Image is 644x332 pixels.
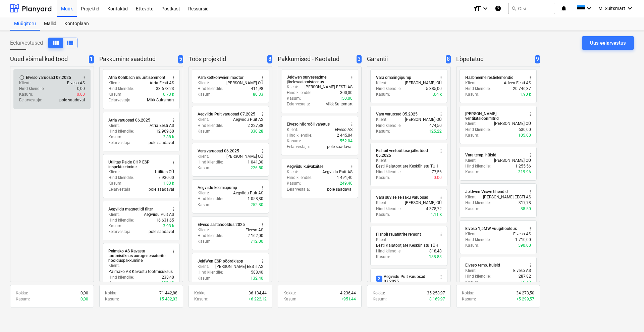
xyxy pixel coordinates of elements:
p: Kokku : [105,290,117,296]
p: 2 162,00 [248,233,263,239]
p: Hind kliendile : [19,86,45,92]
i: keyboard_arrow_down [585,4,593,12]
p: 7 930,00 [158,175,174,181]
p: 252.80 [251,202,263,208]
p: Klient : [376,200,387,206]
p: + 5 299,57 [516,296,534,302]
p: 1 710,00 [515,237,531,243]
p: Eesti Kalatootjate Keskühistu TÜH [376,243,438,248]
p: Kasum : [16,296,30,302]
p: 34 273,50 [516,290,534,296]
p: [PERSON_NAME] OÜ [226,80,263,86]
p: 4 236,44 [340,290,356,296]
p: 238,40 [162,275,174,280]
p: pole saadaval [149,187,174,192]
p: Kasum : [287,138,301,144]
p: Kasum : [465,133,479,138]
span: more_vert [171,249,176,254]
div: Vara omaringipump [376,75,411,80]
p: 3.93 k [163,223,174,229]
span: M. Suitsmart [598,6,625,11]
p: Garantii [367,55,443,63]
p: Klient : [465,268,477,274]
p: 0.00 [77,92,85,97]
p: Atria Eesti AS [150,123,174,129]
p: 1 491,40 [337,175,353,181]
p: Hind kliendile : [465,237,491,243]
p: Klient : [198,154,209,159]
div: Haabneeme restielemendid [465,75,514,80]
span: Märgi tehtuks [19,75,24,80]
span: 1 [89,55,94,63]
p: Kasum : [283,296,298,302]
p: Klient : [108,263,120,269]
p: 5 385,00 [426,86,442,92]
p: 630,00 [519,127,531,133]
p: Kasum : [376,254,390,260]
p: Hind kliendile : [465,200,491,206]
p: Kasum : [19,92,33,97]
p: Hind kliendile : [376,248,401,254]
p: Elveso AS [246,227,263,233]
p: Klient : [198,190,209,196]
p: [PERSON_NAME] EESTI AS [215,264,263,270]
p: Kasum : [108,92,122,97]
span: more_vert [171,206,176,212]
p: 1 058,80 [248,196,263,202]
p: 1.90 k [520,92,531,97]
div: Vara suvise seisaku varuosad [376,195,428,200]
p: Hind kliendile : [287,90,312,96]
p: Hind kliendile : [465,86,491,92]
p: Hind kliendile : [108,86,134,92]
p: Mikk Suitsmart [325,101,353,107]
p: 77,56 [432,169,442,175]
p: Kasum : [465,243,479,248]
p: Kasum : [465,206,479,212]
div: Vara varuosad 06.2025 [198,148,239,154]
p: Kokku : [16,290,28,296]
p: + 6 222,12 [249,296,267,302]
p: Klient : [287,169,298,175]
div: Atria varuosad 06.2025 [108,117,150,123]
p: Eelarvestaja : [108,97,131,103]
p: 6.73 k [163,92,174,97]
p: Hind kliendile : [198,86,223,92]
p: 818,48 [429,248,442,254]
p: Kasum : [198,239,212,244]
i: format_size [473,4,481,12]
p: Hind kliendile : [108,275,134,280]
p: Hind kliendile : [198,159,223,165]
a: Müügitoru [10,17,40,31]
p: Klient : [376,158,387,163]
p: Aegviidu Puit AS [233,117,263,123]
p: 1.04 k [431,92,442,97]
p: Eelarvestaja : [108,187,131,192]
span: more_vert [171,75,176,80]
span: 8 [446,55,451,63]
span: more_vert [349,75,355,80]
span: more_vert [528,152,533,158]
div: Elveso hüdroõli vahetus [287,122,330,127]
div: Aegviidu Puit varuosad 03.2025 [376,274,434,284]
p: Hind kliendile : [465,127,491,133]
p: Elveso AS [67,80,85,86]
p: Mikk Suitsmart [147,97,174,103]
p: Kokku : [462,290,474,296]
p: Klient : [108,169,120,175]
p: 105.00 [518,133,531,138]
p: Kasum : [105,296,119,302]
p: Hind kliendile : [376,86,401,92]
p: Kasum : [376,129,390,134]
div: Elveso temp. hülsid [465,263,500,268]
p: Kasum : [376,212,390,218]
div: Atria Kohlbach müüritiseremont [108,75,165,80]
span: 9 [535,55,540,63]
div: JeldWen ESP pöördklapp [198,258,243,264]
p: [PERSON_NAME] OÜ [494,121,531,127]
p: Kasum : [108,181,122,186]
span: more_vert [438,195,444,200]
p: Eelarvestaja : [19,97,42,103]
p: 319.96 [518,169,531,175]
span: more_vert [528,226,533,231]
p: Elveso AS [513,231,531,237]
